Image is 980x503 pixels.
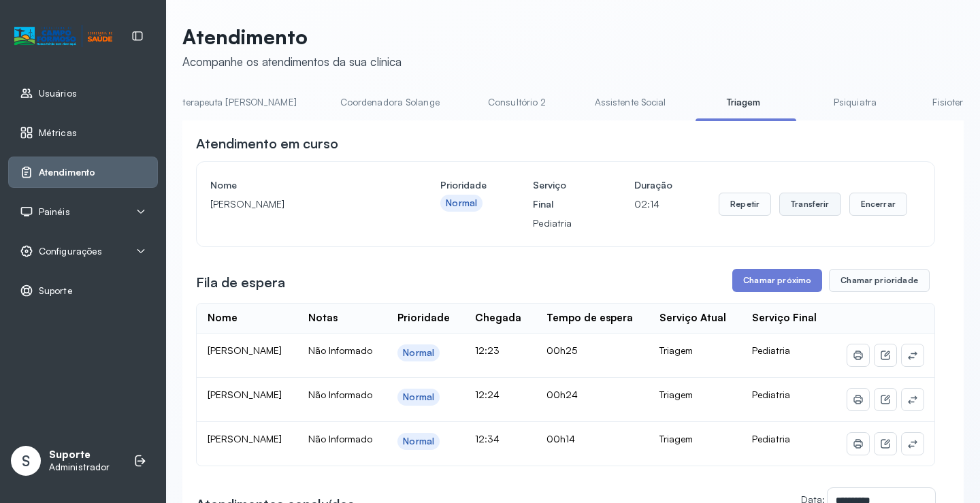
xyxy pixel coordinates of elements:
a: Métricas [20,126,146,140]
p: [PERSON_NAME] [210,195,394,214]
span: 12:34 [475,433,500,444]
div: Serviço Final [752,312,817,325]
a: Triagem [696,91,791,114]
div: Normal [403,347,434,359]
h3: Fila de espera [196,273,285,292]
p: Atendimento [182,25,402,49]
div: Normal [403,436,434,447]
div: Acompanhe os atendimentos da sua clínica [182,54,402,69]
a: Coordenadora Solange [327,91,453,114]
div: Normal [446,197,477,209]
span: [PERSON_NAME] [208,433,282,444]
button: Chamar prioridade [829,269,930,292]
span: 00h24 [546,389,578,400]
span: Pediatria [752,344,790,356]
button: Repetir [719,193,771,216]
span: 00h25 [546,344,577,356]
span: [PERSON_NAME] [208,389,282,400]
span: [PERSON_NAME] [208,344,282,356]
span: 12:24 [475,389,500,400]
h4: Prioridade [440,176,487,195]
a: Psiquiatra [807,91,902,114]
a: Atendimento [20,165,146,179]
div: Triagem [659,433,730,445]
span: Pediatria [752,433,790,444]
span: 12:23 [475,344,500,356]
h3: Atendimento em curso [196,134,338,153]
h4: Serviço Final [533,176,588,214]
p: Administrador [49,461,110,473]
span: 00h14 [546,433,575,444]
p: 02:14 [634,195,672,214]
div: Triagem [659,344,730,357]
div: Nome [208,312,238,325]
button: Encerrar [849,193,907,216]
h4: Nome [210,176,394,195]
p: Suporte [49,449,110,461]
span: Métricas [39,127,77,139]
img: Logotipo do estabelecimento [14,25,112,48]
div: Notas [308,312,338,325]
span: Suporte [39,285,73,297]
span: Não Informado [308,344,372,356]
div: Prioridade [397,312,450,325]
h4: Duração [634,176,672,195]
div: Tempo de espera [546,312,633,325]
span: Usuários [39,88,77,99]
div: Normal [403,391,434,403]
a: Usuários [20,86,146,100]
span: Atendimento [39,167,95,178]
p: Pediatria [533,214,588,233]
button: Transferir [779,193,841,216]
a: Assistente Social [581,91,680,114]
a: Consultório 2 [470,91,565,114]
div: Triagem [659,389,730,401]
span: Pediatria [752,389,790,400]
div: Serviço Atual [659,312,726,325]
div: Chegada [475,312,521,325]
span: Configurações [39,246,102,257]
button: Chamar próximo [732,269,822,292]
a: Fisioterapeuta [PERSON_NAME] [150,91,310,114]
span: Não Informado [308,433,372,444]
span: Não Informado [308,389,372,400]
span: Painéis [39,206,70,218]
